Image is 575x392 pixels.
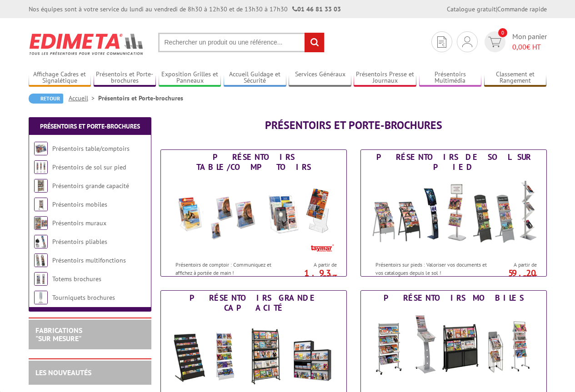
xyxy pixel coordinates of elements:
img: Présentoirs pliables [34,235,48,248]
p: 1.93 € [286,270,337,281]
p: Présentoirs sur pieds : Valoriser vos documents et vos catalogues depuis le sol ! [375,261,488,276]
a: Présentoirs Presse et Journaux [354,70,416,85]
a: Présentoirs de sol sur pied [52,163,126,171]
li: Présentoirs et Porte-brochures [98,94,183,103]
span: A partir de [290,261,337,268]
a: Présentoirs table/comptoirs Présentoirs table/comptoirs Présentoirs de comptoir : Communiquez et ... [160,149,347,277]
a: Présentoirs et Porte-brochures [94,70,156,85]
strong: 01 46 81 33 03 [292,5,341,13]
img: Présentoirs multifonctions [34,253,48,267]
a: LES NOUVEAUTÉS [35,368,91,377]
img: Présentoirs de sol sur pied [34,160,48,174]
div: Nos équipes sont à votre service du lundi au vendredi de 8h30 à 12h30 et de 13h30 à 17h30 [29,5,341,14]
input: Rechercher un produit ou une référence... [158,33,325,52]
sup: HT [330,273,337,281]
img: Présentoirs grande capacité [34,179,48,193]
div: Présentoirs table/comptoirs [163,152,344,172]
img: Présentoirs mobiles [370,305,538,387]
a: Commande rapide [497,5,547,13]
a: Présentoirs de sol sur pied Présentoirs de sol sur pied Présentoirs sur pieds : Valoriser vos doc... [360,149,547,277]
img: devis rapide [437,36,446,48]
img: Présentoirs table/comptoirs [170,174,338,256]
div: | [447,5,547,14]
a: Exposition Grilles et Panneaux [159,70,221,85]
a: Affichage Cadres et Signalétique [29,70,91,85]
img: Edimeta [29,27,145,61]
div: Présentoirs grande capacité [163,293,344,313]
img: Présentoirs muraux [34,216,48,230]
span: Mon panier [512,31,547,52]
img: devis rapide [462,36,472,47]
p: Présentoirs de comptoir : Communiquez et affichez à portée de main ! [175,261,288,276]
a: Présentoirs mobiles [52,200,107,208]
a: Totems brochures [52,275,101,283]
a: Présentoirs Multimédia [419,70,482,85]
a: FABRICATIONS"Sur Mesure" [35,326,82,343]
h1: Présentoirs et Porte-brochures [160,119,547,131]
a: Présentoirs table/comptoirs [52,144,130,153]
a: Classement et Rangement [484,70,547,85]
sup: HT [530,273,537,281]
a: Catalogue gratuit [447,5,496,13]
span: € HT [512,42,547,52]
a: devis rapide 0 Mon panier 0,00€ HT [482,31,547,52]
input: rechercher [305,33,324,52]
div: Présentoirs de sol sur pied [363,152,544,172]
a: Présentoirs pliables [52,238,107,246]
img: Présentoirs de sol sur pied [370,174,538,256]
p: 59.20 € [486,270,537,281]
a: Tourniquets brochures [52,293,115,302]
span: 0 [498,28,507,37]
div: Présentoirs mobiles [363,293,544,303]
a: Services Généraux [289,70,351,85]
span: A partir de [490,261,537,268]
a: Accueil [69,94,98,102]
img: Tourniquets brochures [34,291,48,304]
a: Présentoirs muraux [52,219,106,227]
a: Accueil Guidage et Sécurité [224,70,286,85]
a: Présentoirs et Porte-brochures [40,122,140,130]
a: Présentoirs multifonctions [52,256,126,264]
span: 0,00 [512,42,526,51]
img: Présentoirs table/comptoirs [34,142,48,155]
img: devis rapide [488,37,501,47]
img: Totems brochures [34,272,48,286]
a: Présentoirs grande capacité [52,182,129,190]
img: Présentoirs mobiles [34,198,48,211]
a: Retour [29,94,63,104]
